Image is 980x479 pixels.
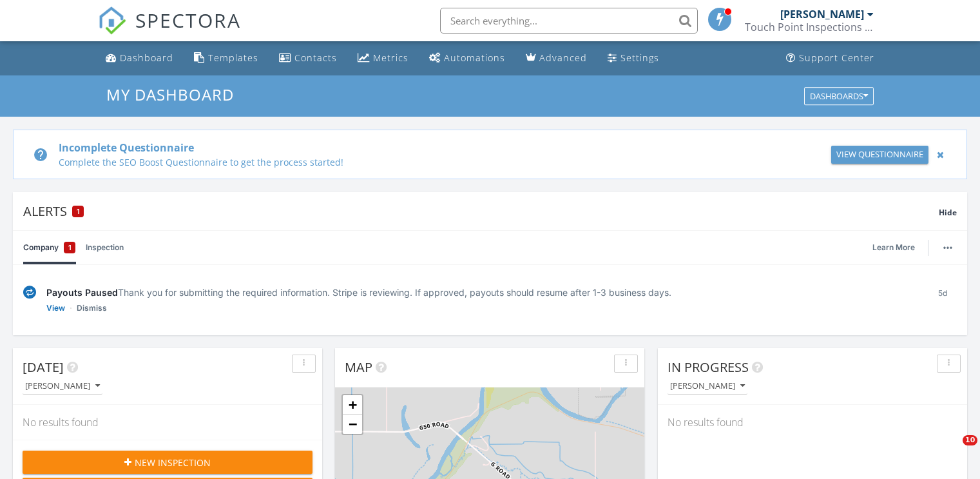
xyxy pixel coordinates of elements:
[939,207,957,218] span: Hide
[620,52,659,64] div: Settings
[799,52,874,64] div: Support Center
[59,140,798,155] div: Incomplete Questionnaire
[352,46,414,70] a: Metrics
[658,405,967,440] div: No results found
[936,435,967,466] iframe: Intercom live chat
[928,286,957,315] div: 5d
[804,87,874,105] button: Dashboards
[33,147,48,162] i: help
[539,52,587,64] div: Advanced
[120,52,173,64] div: Dashboard
[294,52,337,64] div: Contacts
[810,92,868,101] div: Dashboards
[780,8,864,21] div: [PERSON_NAME]
[345,358,372,376] span: Map
[23,231,75,264] a: Company
[872,241,923,254] a: Learn More
[46,286,918,299] div: Thank you for submitting the required information. Stripe is reviewing. If approved, payouts shou...
[440,8,698,34] input: Search everything...
[77,302,107,315] a: Dismiss
[98,17,241,44] a: SPECTORA
[208,52,258,64] div: Templates
[745,21,874,34] div: Touch Point Inspections LLC
[23,451,312,474] button: New Inspection
[602,46,664,70] a: Settings
[670,382,745,391] div: [PERSON_NAME]
[23,378,102,395] button: [PERSON_NAME]
[668,378,747,395] button: [PERSON_NAME]
[444,52,505,64] div: Automations
[135,456,211,469] span: New Inspection
[77,207,80,216] span: 1
[943,246,952,249] img: ellipsis-632cfdd7c38ec3a7d453.svg
[424,46,510,70] a: Automations (Basic)
[521,46,592,70] a: Advanced
[373,52,408,64] div: Metrics
[781,46,879,70] a: Support Center
[836,148,923,161] div: View Questionnaire
[274,46,342,70] a: Contacts
[98,6,126,35] img: The Best Home Inspection Software - Spectora
[343,395,362,415] a: Zoom in
[668,358,749,376] span: In Progress
[23,358,64,376] span: [DATE]
[46,302,65,315] a: View
[963,435,977,445] span: 10
[135,6,241,34] span: SPECTORA
[23,286,36,299] img: under-review-2fe708636b114a7f4b8d.svg
[106,84,234,105] span: My Dashboard
[86,231,124,264] a: Inspection
[25,382,100,391] div: [PERSON_NAME]
[68,241,72,254] span: 1
[343,415,362,434] a: Zoom out
[59,155,798,169] div: Complete the SEO Boost Questionnaire to get the process started!
[101,46,178,70] a: Dashboard
[46,287,118,298] span: Payouts Paused
[13,405,322,440] div: No results found
[23,202,939,220] div: Alerts
[831,146,928,164] a: View Questionnaire
[189,46,264,70] a: Templates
